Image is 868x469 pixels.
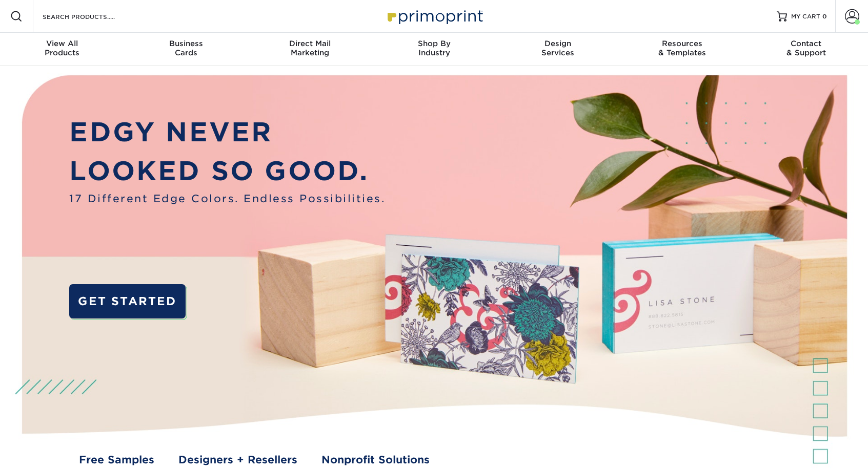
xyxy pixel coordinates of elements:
div: Services [496,39,620,57]
p: LOOKED SO GOOD. [69,152,385,190]
a: Direct MailMarketing [248,33,372,66]
span: Design [496,39,620,48]
p: EDGY NEVER [69,113,385,152]
div: Marketing [248,39,372,57]
a: Nonprofit Solutions [321,452,430,467]
a: Contact& Support [744,33,868,66]
div: Cards [124,39,248,57]
a: Shop ByIndustry [372,33,496,66]
div: & Support [744,39,868,57]
a: Resources& Templates [620,33,744,66]
input: SEARCH PRODUCTS..... [42,10,142,23]
a: GET STARTED [69,284,185,318]
span: Contact [744,39,868,48]
span: Resources [620,39,744,48]
div: & Templates [620,39,744,57]
span: MY CART [791,12,820,21]
span: Direct Mail [248,39,372,48]
span: 0 [822,13,827,20]
a: BusinessCards [124,33,248,66]
span: 17 Different Edge Colors. Endless Possibilities. [69,191,385,206]
img: Primoprint [383,5,486,27]
a: Free Samples [79,452,154,467]
a: DesignServices [496,33,620,66]
span: Business [124,39,248,48]
a: Designers + Resellers [178,452,297,467]
div: Industry [372,39,496,57]
span: Shop By [372,39,496,48]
